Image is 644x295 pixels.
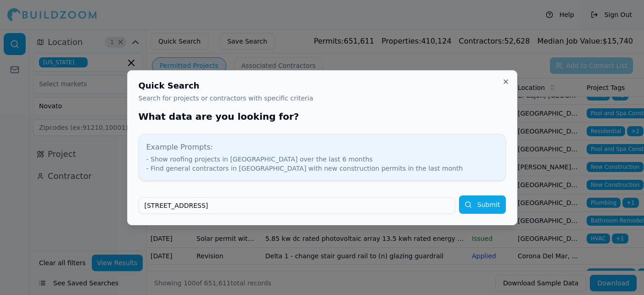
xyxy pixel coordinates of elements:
button: Submit [459,195,506,214]
li: - Show roofing projects in [GEOGRAPHIC_DATA] over the last 6 months [146,155,498,164]
input: Type your search prompt... [139,197,455,214]
p: Search for projects or contractors with specific criteria [139,94,506,103]
h2: Quick Search [139,82,506,90]
h2: What data are you looking for? [139,110,506,123]
div: Example Prompts: [146,142,498,153]
li: - Find general contractors in [GEOGRAPHIC_DATA] with new construction permits in the last month [146,164,498,173]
